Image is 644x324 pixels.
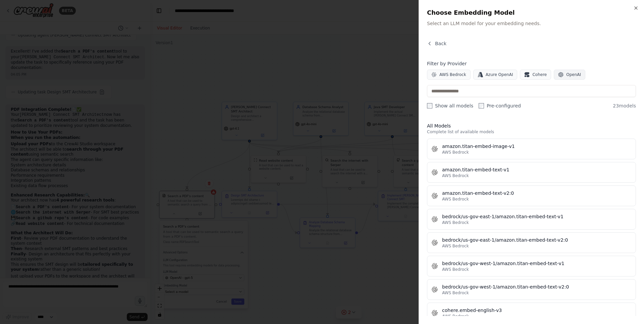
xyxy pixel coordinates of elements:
[442,267,469,272] span: AWS Bedrock
[427,20,636,27] p: Select an LLM model for your embedding needs.
[532,72,547,77] span: Cohere
[442,196,469,202] span: AWS Bedrock
[442,307,632,314] div: cohere.embed-english-v3
[427,129,636,135] p: Complete list of available models
[442,220,469,225] span: AWS Bedrock
[566,72,581,77] span: OpenAI
[442,314,469,319] span: AWS Bedrock
[479,103,484,108] input: Pre-configured
[427,209,636,230] button: bedrock/us-gov-east-1/amazon.titan-embed-text-v1AWS Bedrock
[442,166,632,173] div: amazon.titan-embed-text-v1
[427,232,636,253] button: bedrock/us-gov-east-1/amazon.titan-embed-text-v2:0AWS Bedrock
[427,279,636,300] button: bedrock/us-gov-west-1/amazon.titan-embed-text-v2:0AWS Bedrock
[442,173,469,178] span: AWS Bedrock
[427,139,636,159] button: amazon.titan-embed-image-v1AWS Bedrock
[442,243,469,249] span: AWS Bedrock
[427,70,471,80] button: AWS Bedrock
[427,123,636,129] h3: All Models
[427,256,636,276] button: bedrock/us-gov-west-1/amazon.titan-embed-text-v1AWS Bedrock
[427,303,636,323] button: cohere.embed-english-v3AWS Bedrock
[427,60,636,67] h4: Filter by Provider
[427,185,636,206] button: amazon.titan-embed-text-v2:0AWS Bedrock
[427,162,636,183] button: amazon.titan-embed-text-v1AWS Bedrock
[442,290,469,296] span: AWS Bedrock
[442,150,469,155] span: AWS Bedrock
[554,70,585,80] button: OpenAI
[520,70,551,80] button: Cohere
[442,237,632,243] div: bedrock/us-gov-east-1/amazon.titan-embed-text-v2:0
[442,283,632,290] div: bedrock/us-gov-west-1/amazon.titan-embed-text-v2:0
[442,260,632,267] div: bedrock/us-gov-west-1/amazon.titan-embed-text-v1
[613,102,636,109] span: 23 models
[442,143,632,150] div: amazon.titan-embed-image-v1
[439,72,466,77] span: AWS Bedrock
[442,213,632,220] div: bedrock/us-gov-east-1/amazon.titan-embed-text-v1
[435,40,446,47] span: Back
[427,102,473,109] label: Show all models
[427,40,446,47] button: Back
[427,103,432,108] input: Show all models
[473,70,518,80] button: Azure OpenAI
[427,8,636,17] h2: Choose Embedding Model
[486,72,513,77] span: Azure OpenAI
[442,190,632,196] div: amazon.titan-embed-text-v2:0
[479,102,521,109] label: Pre-configured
